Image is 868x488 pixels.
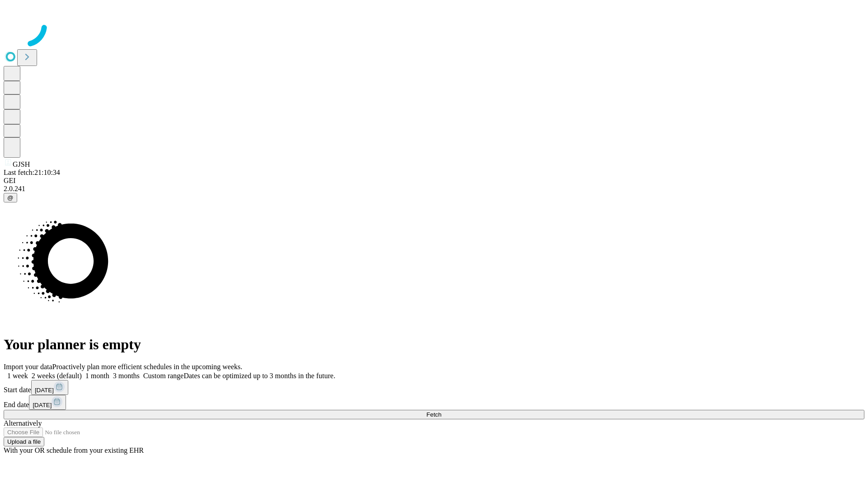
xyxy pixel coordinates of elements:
[52,363,242,371] span: Proactively plan more efficient schedules in the upcoming weeks.
[4,193,17,202] button: @
[4,419,42,427] span: Alternatively
[35,387,54,394] span: [DATE]
[7,194,14,201] span: @
[32,372,82,380] span: 2 weeks (default)
[4,395,864,410] div: End date
[31,380,68,395] button: [DATE]
[4,410,864,419] button: Fetch
[4,336,864,353] h1: Your planner is empty
[7,372,28,380] span: 1 week
[29,395,66,410] button: [DATE]
[4,185,864,193] div: 2.0.241
[426,411,441,418] span: Fetch
[113,372,140,380] span: 3 months
[85,372,109,380] span: 1 month
[33,402,52,408] span: [DATE]
[4,363,52,371] span: Import your data
[4,437,44,446] button: Upload a file
[4,380,864,395] div: Start date
[4,446,144,454] span: With your OR schedule from your existing EHR
[143,372,184,380] span: Custom range
[184,372,335,380] span: Dates can be optimized up to 3 months in the future.
[4,169,60,176] span: Last fetch: 21:10:34
[13,160,30,168] span: GJSH
[4,177,864,185] div: GEI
